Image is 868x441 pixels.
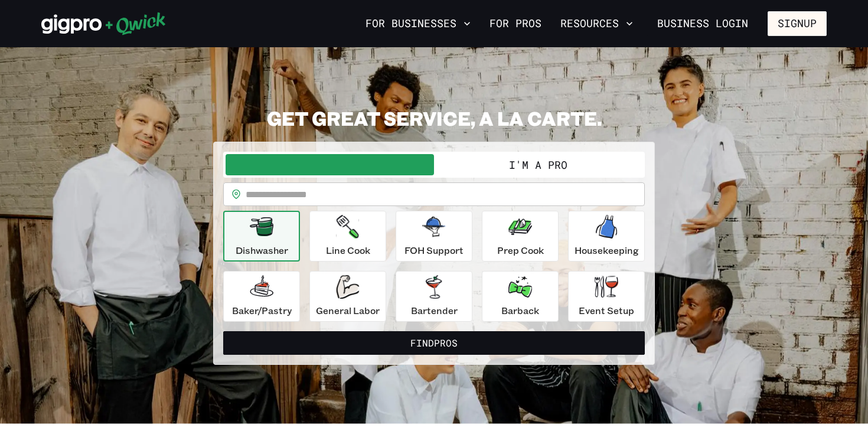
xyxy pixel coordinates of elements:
[434,154,642,175] button: I'm a Pro
[556,14,638,34] button: Resources
[226,154,434,175] button: I'm a Business
[223,331,645,355] button: FindPros
[396,211,472,262] button: FOH Support
[485,14,546,34] a: For Pros
[482,211,559,262] button: Prep Cook
[568,271,645,322] button: Event Setup
[316,303,380,318] p: General Labor
[768,11,827,36] button: Signup
[213,106,655,130] h2: GET GREAT SERVICE, A LA CARTE.
[326,243,370,257] p: Line Cook
[575,243,639,257] p: Housekeeping
[568,211,645,262] button: Housekeeping
[223,211,300,262] button: Dishwasher
[223,271,300,322] button: Baker/Pastry
[482,271,559,322] button: Barback
[396,271,472,322] button: Bartender
[411,303,458,318] p: Bartender
[579,303,634,318] p: Event Setup
[497,243,544,257] p: Prep Cook
[501,303,539,318] p: Barback
[647,11,758,36] a: Business Login
[361,14,475,34] button: For Businesses
[309,211,386,262] button: Line Cook
[404,243,464,257] p: FOH Support
[236,243,288,257] p: Dishwasher
[309,271,386,322] button: General Labor
[232,303,292,318] p: Baker/Pastry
